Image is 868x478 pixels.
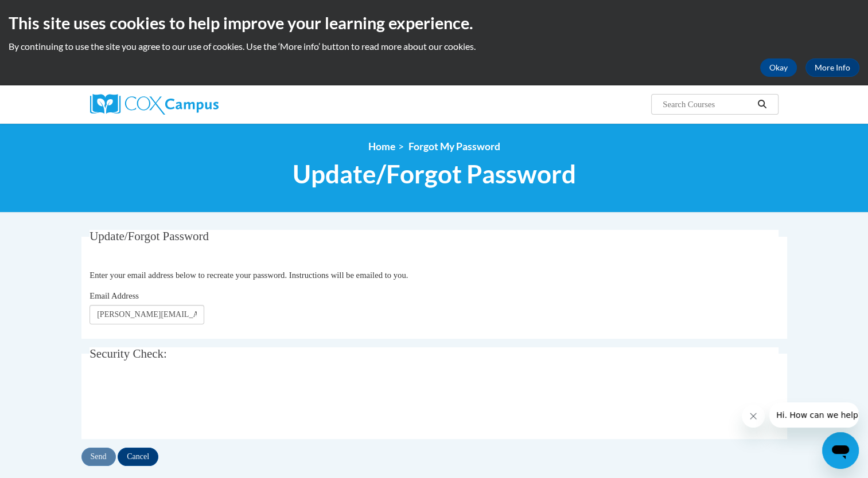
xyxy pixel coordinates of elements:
[89,305,204,324] input: Email
[89,380,264,425] iframe: reCAPTCHA
[9,40,859,53] p: By continuing to use the site you agree to our use of cookies. Use the ‘More info’ button to read...
[822,432,859,469] iframe: Button to launch messaging window
[90,94,308,115] a: Cox Campus
[89,291,139,300] span: Email Address
[805,58,859,77] a: More Info
[90,94,219,115] img: Cox Campus
[760,58,797,77] button: Okay
[9,11,859,34] h2: This site uses cookies to help improve your learning experience.
[742,405,765,428] iframe: Close message
[661,97,753,111] input: Search Courses
[89,271,408,280] span: Enter your email address below to recreate your password. Instructions will be emailed to you.
[408,140,500,152] span: Forgot My Password
[753,97,770,111] button: Search
[769,402,859,428] iframe: Message from company
[7,8,93,17] span: Hi. How can we help?
[118,448,158,466] input: Cancel
[368,140,395,152] a: Home
[89,347,167,361] span: Security Check:
[89,229,209,243] span: Update/Forgot Password
[293,159,576,189] span: Update/Forgot Password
